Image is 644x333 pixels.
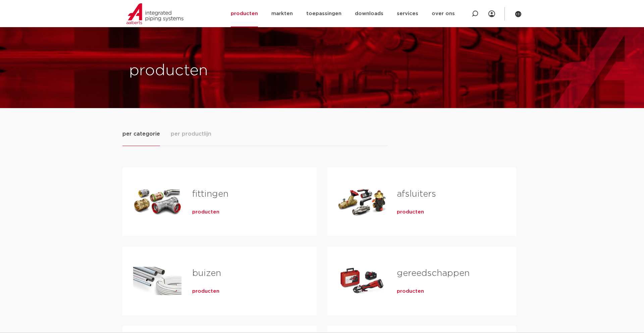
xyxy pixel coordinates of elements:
[397,190,436,198] a: afsluiters
[192,190,228,198] a: fittingen
[192,288,219,295] a: producten
[129,60,319,82] h1: producten
[171,130,211,138] span: per productlijn
[122,130,160,138] span: per categorie
[397,209,424,216] a: producten
[397,288,424,295] a: producten
[397,269,470,278] a: gereedschappen
[192,269,221,278] a: buizen
[192,209,219,216] a: producten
